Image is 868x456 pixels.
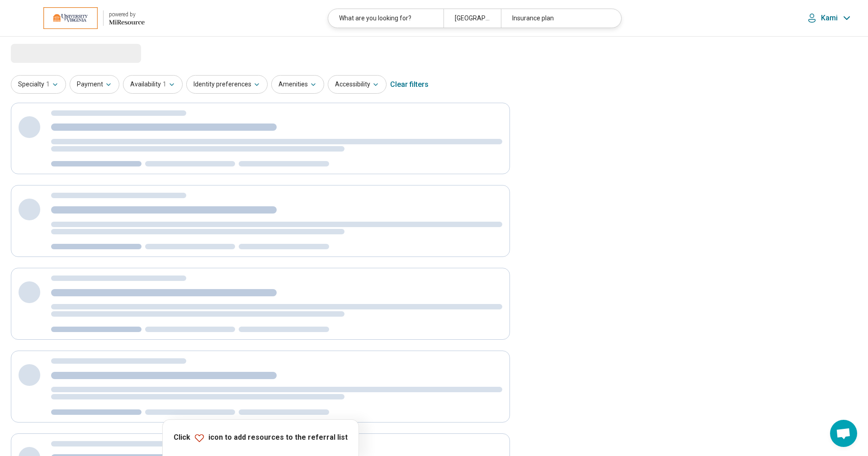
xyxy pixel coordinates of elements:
[501,9,616,28] div: Insurance plan
[46,80,50,89] span: 1
[821,14,838,23] p: Kami
[109,10,145,19] div: powered by
[11,75,66,94] button: Specialty1
[123,75,183,94] button: Availability1
[163,80,166,89] span: 1
[186,75,268,94] button: Identity preferences
[70,75,119,94] button: Payment
[14,7,145,29] a: University of Virginiapowered by
[328,75,387,94] button: Accessibility
[390,74,429,95] div: Clear filters
[328,9,443,28] div: What are you looking for?
[271,75,324,94] button: Amenities
[174,432,348,443] p: Click icon to add resources to the referral list
[830,420,857,447] div: Open chat
[443,9,501,28] div: [GEOGRAPHIC_DATA], [GEOGRAPHIC_DATA]
[11,44,87,62] span: Loading...
[43,7,98,29] img: University of Virginia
